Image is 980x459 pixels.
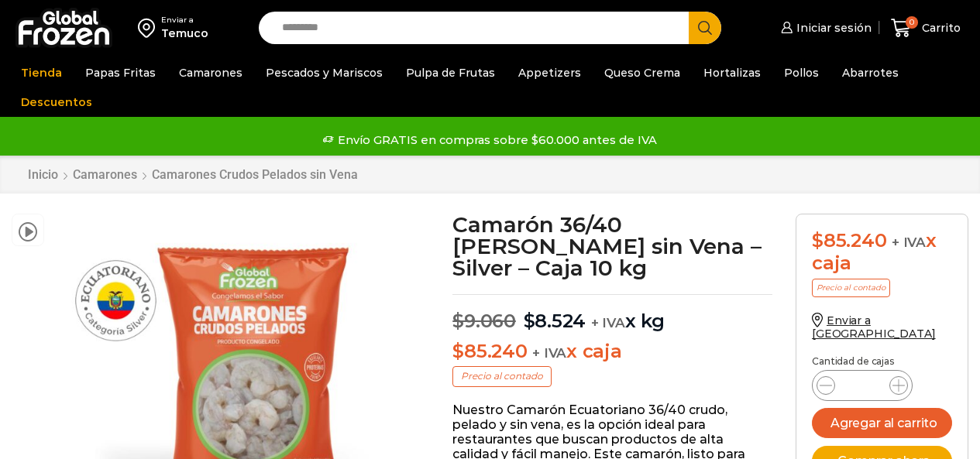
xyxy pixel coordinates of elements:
[452,340,527,362] bdi: 85.240
[452,341,772,363] p: x caja
[524,310,586,332] bdi: 8.524
[138,15,161,41] img: address-field-icon.svg
[848,375,877,396] input: Product quantity
[452,310,464,332] span: $
[812,229,886,252] bdi: 85.240
[171,58,250,87] a: Camarones
[13,58,70,87] a: Tienda
[776,58,827,87] a: Pollos
[77,58,163,87] a: Papas Fritas
[452,214,772,279] h1: Camarón 36/40 [PERSON_NAME] sin Vena – Silver – Caja 10 kg
[689,12,721,44] button: Search button
[812,279,890,297] p: Precio al contado
[812,313,936,341] a: Enviar a [GEOGRAPHIC_DATA]
[524,310,535,332] span: $
[793,20,872,36] span: Iniciar sesión
[161,15,208,26] div: Enviar a
[27,167,359,182] nav: Breadcrumb
[452,340,464,362] span: $
[696,58,769,87] a: Hortalizas
[812,229,824,252] span: $
[452,310,516,332] bdi: 9.060
[812,408,952,438] button: Agregar al carrito
[151,167,359,182] a: Camarones Crudos Pelados sin Vena
[398,58,503,87] a: Pulpa de Frutas
[452,294,772,333] p: x kg
[13,87,100,117] a: Descuentos
[834,58,906,87] a: Abarrotes
[906,16,918,29] span: 0
[777,12,872,43] a: Iniciar sesión
[812,230,952,275] div: x caja
[72,167,138,182] a: Camarones
[452,366,552,386] p: Precio al contado
[511,58,589,87] a: Appetizers
[532,345,566,361] span: + IVA
[161,26,208,41] div: Temuco
[597,58,688,87] a: Queso Crema
[812,356,952,367] p: Cantidad de cajas
[887,10,965,46] a: 0 Carrito
[27,167,59,182] a: Inicio
[892,235,926,250] span: + IVA
[591,315,625,331] span: + IVA
[918,20,961,36] span: Carrito
[258,58,390,87] a: Pescados y Mariscos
